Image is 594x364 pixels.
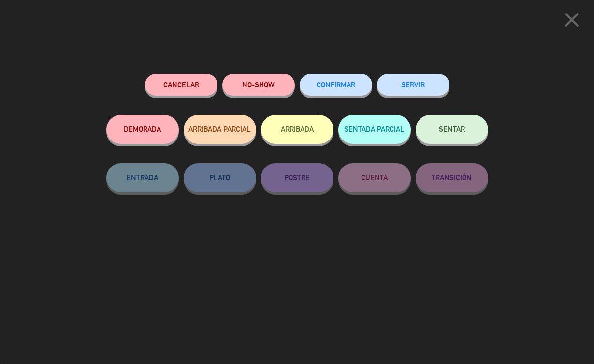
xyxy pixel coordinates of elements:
[106,163,179,192] button: ENTRADA
[557,7,587,36] button: close
[261,115,333,144] button: ARRIBADA
[184,115,256,144] button: ARRIBADA PARCIAL
[560,8,584,32] i: close
[261,163,333,192] button: POSTRE
[300,74,372,96] button: CONFIRMAR
[377,74,449,96] button: SERVIR
[338,163,411,192] button: CUENTA
[184,163,256,192] button: PLATO
[145,74,217,96] button: Cancelar
[222,74,295,96] button: NO-SHOW
[416,163,488,192] button: TRANSICIÓN
[416,115,488,144] button: SENTAR
[106,115,179,144] button: DEMORADA
[338,115,411,144] button: SENTADA PARCIAL
[439,125,465,133] span: SENTAR
[188,125,251,133] span: ARRIBADA PARCIAL
[317,81,355,89] span: CONFIRMAR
